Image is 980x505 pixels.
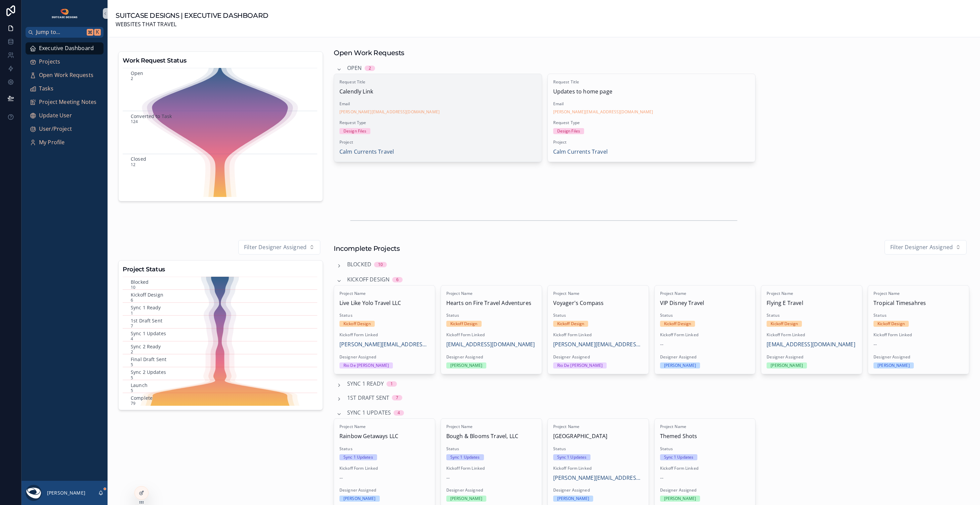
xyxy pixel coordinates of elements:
a: My Profile [26,137,104,149]
div: Kickoff Design [771,321,798,327]
div: [PERSON_NAME] [557,496,589,502]
a: Project NameVIP Disney TravelStatusKickoff DesignKickoff Form Linked--Designer Assigned[PERSON_NAME] [654,285,756,374]
span: Kickoff Form Linked [339,332,430,338]
span: Request Type [553,120,750,125]
span: Sync 1 Ready [347,380,384,388]
span: Bough & Blooms Travel, LLC [446,432,536,441]
span: -- [660,340,663,349]
span: Blocked [347,260,371,269]
div: Rio De [PERSON_NAME] [557,362,603,368]
a: Request TitleCalendly LinkEmail[PERSON_NAME][EMAIL_ADDRESS][DOMAIN_NAME]Request TypeDesign FilesP... [334,74,542,162]
span: Kickoff Form Linked [873,332,964,338]
a: [EMAIL_ADDRESS][DOMAIN_NAME] [767,340,855,349]
text: Sync 2 Ready [131,343,161,350]
text: 124 [131,119,138,124]
a: [PERSON_NAME][EMAIL_ADDRESS][DOMAIN_NAME] [553,340,643,349]
p: [PERSON_NAME] [47,490,85,496]
span: Project Name [553,424,643,429]
span: Status [553,446,643,452]
text: 6 [131,298,133,303]
span: Project Name [446,424,536,429]
a: Executive Dashboard [26,42,104,54]
span: Project Name [660,424,750,429]
span: Kickoff Design [347,275,390,284]
text: 79 [131,401,135,406]
span: WEBSITES THAT TRAVEL [116,20,269,29]
text: Sync 1 Updates [131,330,166,337]
span: Flying E Travel [767,299,857,308]
div: [PERSON_NAME] [664,362,696,368]
span: Kickoff Form Linked [553,332,643,338]
a: User/Project [26,123,104,135]
span: Status [339,446,430,452]
span: Tasks [39,84,53,93]
span: Project Name [553,291,643,296]
span: Project Name [873,291,964,296]
a: Project Meeting Notes [26,96,104,108]
div: Kickoff Design [664,321,691,327]
span: Designer Assigned [660,488,750,493]
text: 12 [131,162,135,167]
span: Email [553,101,750,107]
span: Tropical Timesahres [873,299,964,308]
span: Update User [39,111,72,120]
text: Sync 1 Ready [131,305,161,311]
a: Projects [26,56,104,68]
div: Kickoff Design [343,321,371,327]
span: Filter Designer Assigned [890,243,953,252]
span: Kickoff Form Linked [446,332,536,338]
span: Jump to... [36,28,84,37]
span: Status [660,446,750,452]
span: Designer Assigned [553,488,643,493]
div: [PERSON_NAME] [877,362,910,368]
span: Kickoff Form Linked [446,466,536,471]
span: Project Name [660,291,750,296]
text: 10 [131,284,135,290]
span: Voyager's Compass [553,299,643,308]
a: Calm Currents Travel [339,148,394,156]
span: Kickoff Form Linked [339,466,430,471]
span: Open Work Requests [39,71,93,80]
text: 2 [131,349,133,355]
a: Calm Currents Travel [553,148,608,156]
div: [PERSON_NAME] [450,496,483,502]
span: Calendly Link [339,87,536,96]
div: Sync 1 Updates [664,454,694,460]
a: Tasks [26,83,104,95]
span: Designer Assigned [553,354,643,360]
a: Request TitleUpdates to home pageEmail[PERSON_NAME][EMAIL_ADDRESS][DOMAIN_NAME]Request TypeDesign... [547,74,756,162]
div: scrollable content [22,38,108,157]
span: -- [873,340,877,349]
span: Request Title [553,79,750,85]
span: Project [553,140,750,145]
text: Sync 2 Updates [131,369,166,376]
text: 5 [131,375,133,381]
span: [EMAIL_ADDRESS][DOMAIN_NAME] [446,340,535,349]
h3: Project Status [123,265,319,274]
span: [PERSON_NAME][EMAIL_ADDRESS][DOMAIN_NAME] [553,474,643,482]
span: -- [660,474,663,482]
a: [PERSON_NAME][EMAIL_ADDRESS][DOMAIN_NAME] [339,109,440,115]
div: [PERSON_NAME] [343,496,376,502]
span: [PERSON_NAME][EMAIL_ADDRESS][DOMAIN_NAME] [339,340,430,349]
a: Project NameFlying E TravelStatusKickoff DesignKickoff Form Linked[EMAIL_ADDRESS][DOMAIN_NAME]Des... [761,285,862,374]
span: Status [767,313,857,318]
span: VIP Disney Travel [660,299,750,308]
span: Kickoff Form Linked [660,466,750,471]
div: Kickoff Design [557,321,584,327]
div: 2 [369,66,371,71]
span: -- [339,474,343,482]
span: Status [660,313,750,318]
button: Jump to...K [26,27,104,38]
span: Status [446,313,536,318]
span: Sync 1 Updates [347,409,391,417]
div: Sync 1 Updates [343,454,373,460]
span: -- [446,474,450,482]
span: Designer Assigned [446,488,536,493]
span: Filter Designer Assigned [244,243,307,252]
div: Kickoff Design [877,321,905,327]
span: Request Title [339,79,536,85]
